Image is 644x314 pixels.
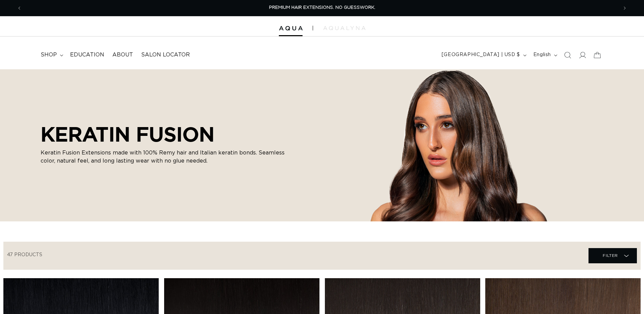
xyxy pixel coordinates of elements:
button: Next announcement [617,2,632,15]
summary: Filter [589,248,637,263]
span: English [533,51,551,58]
span: Salon Locator [141,51,190,58]
a: Salon Locator [137,47,194,63]
img: Aqua Hair Extensions [279,26,303,31]
a: Education [66,47,108,63]
span: PREMIUM HAIR EXTENSIONS. NO GUESSWORK. [269,5,375,10]
span: shop [41,51,57,58]
span: [GEOGRAPHIC_DATA] | USD $ [442,51,520,58]
p: Keratin Fusion Extensions made with 100% Remy hair and Italian keratin bonds. Seamless color, nat... [41,149,298,165]
img: aqualyna.com [323,26,365,30]
span: Filter [603,249,618,262]
span: Education [70,51,104,58]
span: 47 products [7,252,42,257]
summary: Search [560,48,575,63]
summary: shop [37,47,66,63]
button: English [529,49,560,62]
h2: KERATIN FUSION [41,122,298,146]
a: About [108,47,137,63]
button: [GEOGRAPHIC_DATA] | USD $ [438,49,529,62]
button: Previous announcement [12,2,27,15]
span: About [112,51,133,58]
